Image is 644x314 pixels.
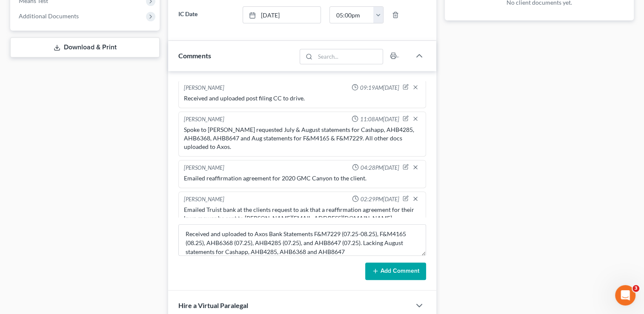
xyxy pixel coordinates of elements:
[184,115,224,124] div: [PERSON_NAME]
[360,115,399,123] span: 11:08AM[DATE]
[184,94,421,103] div: Received and uploaded post filing CC to drive.
[178,301,248,309] span: Hire a Virtual Paralegal
[633,285,639,292] span: 3
[178,51,211,60] span: Comments
[361,195,399,203] span: 02:29PM[DATE]
[184,174,421,183] div: Emailed reaffirmation agreement for 2020 GMC Canyon to the client.
[184,164,224,172] div: [PERSON_NAME]
[184,206,421,223] div: Emailed Truist bank at the clients request to ask that a reaffirmation agreement for their lawn m...
[315,49,383,64] input: Search...
[360,84,399,92] span: 09:19AM[DATE]
[361,164,399,172] span: 04:28PM[DATE]
[184,195,224,204] div: [PERSON_NAME]
[330,7,374,23] input: -- : --
[243,7,321,23] a: [DATE]
[19,12,79,20] span: Additional Documents
[184,84,224,92] div: [PERSON_NAME]
[174,6,238,23] label: IC Date
[184,126,421,151] div: Spoke to [PERSON_NAME] requested July & August statements for Cashapp, AHB4285, AHB6368, AHB8647 ...
[10,37,160,57] a: Download & Print
[615,285,635,305] iframe: Intercom live chat
[365,263,426,280] button: Add Comment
